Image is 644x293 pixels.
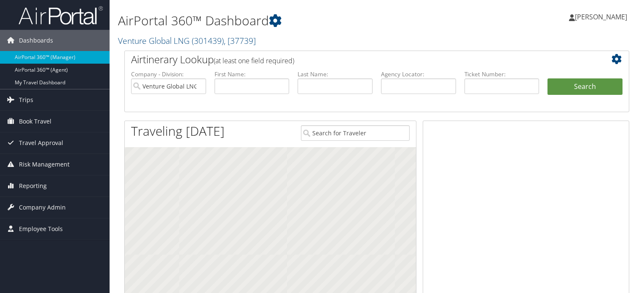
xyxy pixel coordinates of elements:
span: [PERSON_NAME] [575,12,627,22]
span: Employee Tools [19,218,63,239]
span: Travel Approval [19,132,63,153]
button: Search [547,78,623,95]
label: Ticket Number: [464,70,539,78]
span: Reporting [19,175,47,196]
span: (at least one field required) [214,56,294,65]
img: airportal-logo.png [19,5,103,25]
label: Agency Locator: [381,70,456,78]
h2: Airtinerary Lookup [131,52,580,67]
span: Risk Management [19,154,70,175]
span: ( 301439 ) [192,35,224,46]
span: Company Admin [19,197,66,218]
h1: Traveling [DATE] [131,122,225,140]
a: Venture Global LNG [118,35,256,46]
label: First Name: [215,70,290,78]
label: Last Name: [298,70,373,78]
a: [PERSON_NAME] [569,4,636,30]
input: Search for Traveler [301,125,410,141]
span: , [ 37739 ] [224,35,256,46]
label: Company - Division: [131,70,206,78]
h1: AirPortal 360™ Dashboard [118,12,463,30]
span: Book Travel [19,111,51,132]
span: Dashboards [19,30,53,51]
span: Trips [19,89,33,110]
